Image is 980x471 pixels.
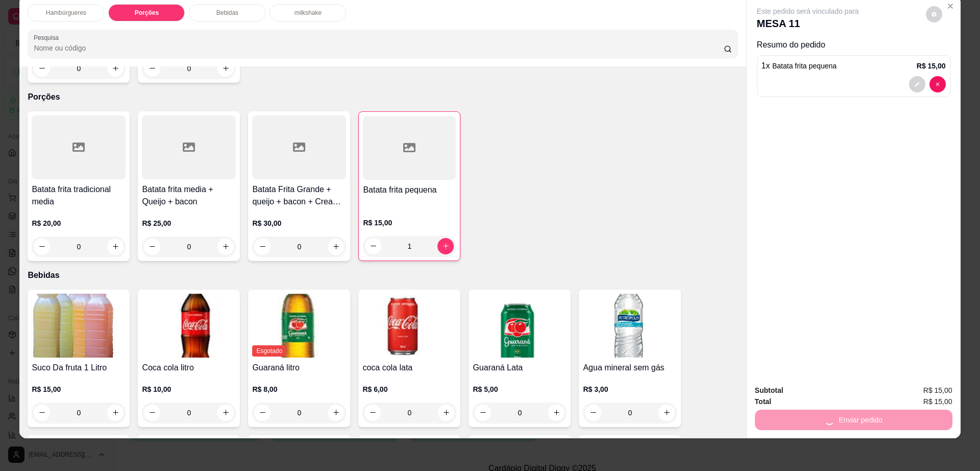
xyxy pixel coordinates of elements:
[473,362,567,374] h4: Guaraná Lata
[252,218,346,228] p: R$ 30,00
[295,9,322,17] p: milkshake
[254,239,271,255] button: decrease-product-quantity
[28,269,738,281] p: Bebidas
[926,6,942,22] button: decrease-product-quantity
[32,362,126,374] h4: Suco Da fruta 1 Litro
[909,76,925,92] button: decrease-product-quantity
[363,184,456,196] h4: Batata frita pequena
[252,345,286,357] span: Esgotado
[135,9,159,17] p: Porções
[362,294,456,358] img: product-image
[34,33,62,42] label: Pesquisa
[252,384,346,394] p: R$ 8,00
[144,405,160,421] button: decrease-product-quantity
[365,238,381,254] button: decrease-product-quantity
[28,91,738,103] p: Porções
[762,60,837,72] p: 1 x
[929,76,946,92] button: decrease-product-quantity
[585,405,601,421] button: decrease-product-quantity
[473,294,567,358] img: product-image
[254,405,271,421] button: decrease-product-quantity
[32,183,126,208] h4: Batata frita tradicional media
[34,239,50,255] button: decrease-product-quantity
[142,183,236,208] h4: Batata frita media + Queijo + bacon
[328,239,344,255] button: increase-product-quantity
[362,362,456,374] h4: coca cola lata
[32,294,126,358] img: product-image
[757,39,950,51] p: Resumo do pedido
[473,384,567,394] p: R$ 5,00
[437,238,454,254] button: increase-product-quantity
[252,362,346,374] h4: Guaraná litro
[772,62,837,70] span: Batata frita pequena
[107,239,124,255] button: increase-product-quantity
[252,183,346,208] h4: Batata Frita Grande + queijo + bacon + Cream cheese
[142,294,236,358] img: product-image
[755,397,771,406] strong: Total
[32,384,126,394] p: R$ 15,00
[583,294,677,358] img: product-image
[583,384,677,394] p: R$ 3,00
[252,294,346,358] img: product-image
[583,362,677,374] h4: Agua mineral sem gás
[142,384,236,394] p: R$ 10,00
[46,9,86,17] p: Hambúrgueres
[328,405,344,421] button: increase-product-quantity
[144,239,160,255] button: decrease-product-quantity
[757,6,859,16] p: Este pedido será vinculado para
[923,396,952,407] span: R$ 15,00
[34,43,723,53] input: Pesquisa
[755,386,783,394] strong: Subtotal
[32,218,126,228] p: R$ 20,00
[658,405,675,421] button: increase-product-quantity
[917,61,946,71] p: R$ 15,00
[923,385,952,396] span: R$ 15,00
[216,9,238,17] p: Bebidas
[548,405,565,421] button: increase-product-quantity
[142,218,236,228] p: R$ 25,00
[363,218,456,228] p: R$ 15,00
[142,362,236,374] h4: Coca cola litro
[217,239,234,255] button: increase-product-quantity
[217,405,234,421] button: increase-product-quantity
[362,384,456,394] p: R$ 6,00
[757,16,859,31] p: MESA 11
[475,405,491,421] button: decrease-product-quantity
